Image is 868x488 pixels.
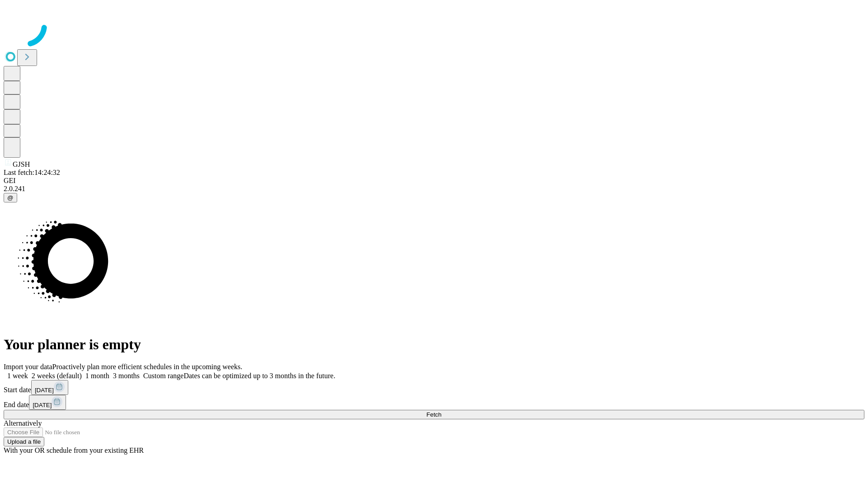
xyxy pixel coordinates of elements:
[31,380,68,395] button: [DATE]
[184,372,335,380] span: Dates can be optimized up to 3 months in the future.
[4,185,864,193] div: 2.0.241
[7,194,14,201] span: @
[4,193,17,202] button: @
[4,177,864,185] div: GEI
[4,410,864,419] button: Fetch
[32,372,82,380] span: 2 weeks (default)
[35,387,54,394] span: [DATE]
[85,372,109,380] span: 1 month
[4,363,52,371] span: Import your data
[4,380,864,395] div: Start date
[4,419,42,427] span: Alternatively
[33,402,52,408] span: [DATE]
[4,336,864,353] h1: Your planner is empty
[52,363,242,371] span: Proactively plan more efficient schedules in the upcoming weeks.
[13,160,30,168] span: GJSH
[143,372,184,380] span: Custom range
[4,169,60,176] span: Last fetch: 14:24:32
[4,437,44,446] button: Upload a file
[4,446,144,454] span: With your OR schedule from your existing EHR
[4,395,864,410] div: End date
[426,411,441,418] span: Fetch
[29,395,66,410] button: [DATE]
[113,372,140,380] span: 3 months
[7,372,28,380] span: 1 week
